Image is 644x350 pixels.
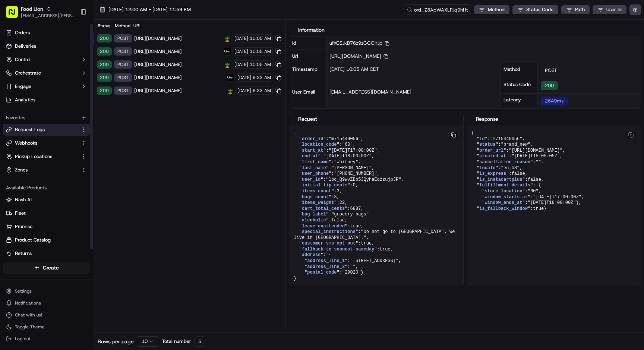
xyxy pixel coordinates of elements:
[331,165,372,171] span: "[PERSON_NAME]"
[250,48,271,54] span: 10:05 AM
[224,48,231,55] img: Uber
[289,63,326,86] div: Timestamp
[307,258,345,264] span: address_line_1
[134,35,221,41] span: [URL][DOMAIN_NAME]
[467,126,641,216] pre: { " ": , " ": , " ": , " ": , " ": , " ": , " ": , " ": , " ": { " ": , " ": , " ": }, " ": }
[350,206,361,211] span: 6887
[302,183,347,188] span: initial_tip_cents
[536,160,541,165] span: ""
[3,262,90,274] button: Create
[329,89,411,95] span: [EMAIL_ADDRESS][DOMAIN_NAME]
[512,5,558,14] button: Status Code
[15,70,41,76] span: Orchestrate
[545,98,563,104] span: 2649 ms
[606,6,622,13] span: User Id
[15,153,52,160] span: Pickup Locations
[6,140,78,146] a: Webhooks
[3,182,90,194] div: Available Products
[302,206,345,211] span: cart_total_cents
[298,115,454,123] div: Request
[501,63,538,78] div: Method
[3,164,90,176] button: Zones
[134,62,221,67] span: [URL][DOMAIN_NAME]
[342,142,353,147] span: "60"
[575,6,585,13] span: Path
[350,224,361,229] span: true
[6,223,87,230] a: Promise
[302,189,331,194] span: items_count
[253,75,271,81] span: 9:33 AM
[15,140,37,146] span: Webhooks
[302,247,374,252] span: fallback_to_soonest_sameday
[302,165,326,171] span: last_name
[541,66,561,75] div: POST
[488,6,505,13] span: Method
[350,258,399,264] span: "[STREET_ADDRESS]"
[334,195,337,200] span: 3
[3,112,90,124] div: Favorites
[3,40,90,52] a: Deliveries
[108,6,191,13] span: [DATE] 12:00 AM - [DATE] 11:59 PM
[350,264,356,269] span: ""
[294,229,457,240] span: "Do not go to [GEOGRAPHIC_DATA]. We live in [GEOGRAPHIC_DATA]."
[162,338,191,345] span: Total number
[15,167,28,173] span: Zones
[353,183,356,188] span: 0
[302,252,321,258] span: address
[3,310,90,320] button: Chat with us!
[3,3,77,21] button: Food Lion[EMAIL_ADDRESS][PERSON_NAME][DOMAIN_NAME]
[21,5,43,13] button: Food Lion
[224,35,231,42] img: Instacart
[97,60,112,69] div: 200
[133,23,282,29] div: URL
[234,35,248,41] span: [DATE]
[533,206,544,211] span: true
[329,53,388,59] span: [URL][DOMAIN_NAME]
[302,241,356,246] span: customer_sms_opt_out
[250,35,271,41] span: 10:05 AM
[3,207,90,219] button: Fleet
[6,237,87,243] a: Product Catalog
[501,165,520,171] span: "en_US"
[97,34,112,42] div: 200
[15,237,51,243] span: Product Catalog
[289,37,326,50] div: Id
[237,75,251,81] span: [DATE]
[6,210,87,217] a: Fleet
[15,56,31,63] span: Control
[3,286,90,296] button: Settings
[15,312,42,318] span: Chat with us!
[97,47,112,56] div: 200
[3,322,90,332] button: Toggle Theme
[15,97,35,103] span: Analytics
[326,177,401,182] span: "loc_Q9wvZBo5JQyhaEqzzujpJP"
[593,5,626,14] button: User Id
[234,62,248,67] span: [DATE]
[96,23,111,29] div: Status
[289,126,463,286] pre: { " ": , " ": , " ": , " ": , " ": , " ": , " ": , " ": , " ": , " ": , " ": , " ": , " ": , " ":...
[323,154,372,159] span: "[DATE]T18:00:00Z"
[302,177,321,182] span: user_id
[234,48,248,54] span: [DATE]
[302,142,337,147] span: location_code
[331,218,345,223] span: false
[479,165,495,171] span: locale
[15,210,26,217] span: Fleet
[3,151,90,163] button: Pickup Locations
[479,183,530,188] span: fulfillment_details
[479,148,503,153] span: order_url
[501,93,538,108] div: Latency
[21,13,74,19] button: [EMAIL_ADDRESS][PERSON_NAME][DOMAIN_NAME]
[15,300,41,306] span: Notifications
[528,189,539,194] span: "60"
[380,247,391,252] span: true
[528,177,541,182] span: false
[302,160,329,165] span: first_name
[302,154,318,159] span: end_at
[302,136,323,142] span: order_id
[3,334,90,344] button: Log out
[98,338,134,345] span: Rows per page
[512,171,525,176] span: false
[114,73,132,82] div: post
[3,124,90,136] button: Request Logs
